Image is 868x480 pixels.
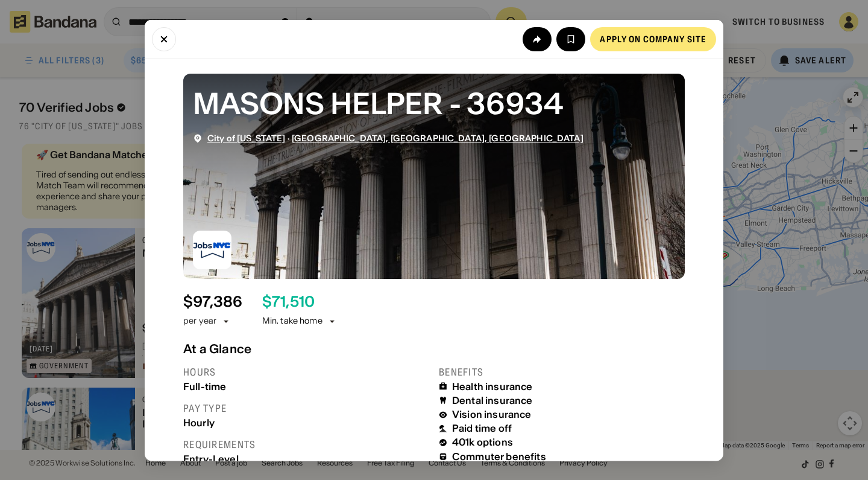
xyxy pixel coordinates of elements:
div: Health insurance [452,380,533,392]
div: Full-time [183,380,429,392]
div: Entry-Level [183,453,429,464]
div: · [207,133,583,143]
div: 401k options [452,437,513,448]
div: Pay type [183,402,429,414]
div: Min. take home [262,315,337,327]
div: $ 71,510 [262,293,315,310]
div: Benefits [439,365,685,378]
div: Hourly [183,417,429,428]
button: Close [152,27,176,51]
div: At a Glance [183,341,685,356]
div: Vision insurance [452,409,532,420]
img: City of New York logo [193,230,231,269]
div: Requirements [183,438,429,450]
div: Commuter benefits [452,450,546,462]
div: Hours [183,365,429,378]
span: [GEOGRAPHIC_DATA], [GEOGRAPHIC_DATA], [GEOGRAPHIC_DATA] [292,132,583,143]
span: City of [US_STATE] [207,132,286,143]
div: $ 97,386 [183,293,243,310]
div: Apply on company site [600,34,706,43]
div: per year [183,315,216,327]
div: Dental insurance [452,394,533,406]
div: Paid time off [452,423,512,434]
div: MASONS HELPER - 36934 [193,83,675,123]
